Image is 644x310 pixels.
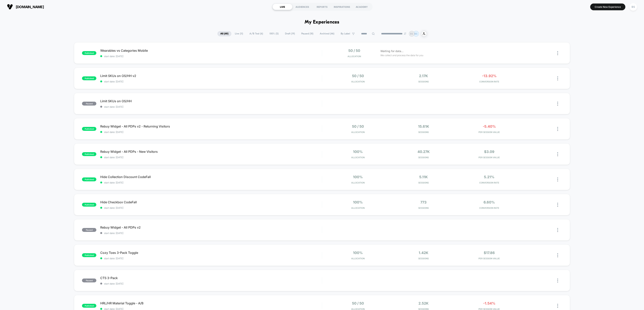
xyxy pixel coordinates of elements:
[417,150,430,154] span: 40.27k
[100,55,322,58] span: start date: [DATE]
[351,80,365,83] span: Allocation
[352,74,364,78] span: 50 / 50
[419,175,428,179] span: 5.11k
[392,156,455,159] span: Sessions
[557,228,558,232] img: close
[392,131,455,134] span: Sessions
[82,279,96,282] span: paused
[457,156,521,159] span: PER SESSION VALUE
[557,177,558,182] img: close
[82,152,96,156] span: published
[247,31,266,36] span: A/B Test ( 6 )
[82,228,96,232] span: paused
[404,32,406,35] img: end
[7,4,13,10] img: Visually logo
[557,304,558,308] img: close
[100,49,322,52] span: Wearables vs Categories Mobile
[6,4,45,10] button: [DOMAIN_NAME]
[348,55,361,58] span: Allocation
[305,19,339,25] h1: My Experiences
[100,175,322,179] span: Hide Collection Discount CodeFall
[351,156,365,159] span: Allocation
[410,32,413,35] p: BS
[351,181,365,184] span: Allocation
[82,127,96,131] span: published
[100,99,322,103] span: Limit SKUs on OS/HH
[483,124,496,128] span: -5.40%
[100,105,322,108] span: start date: [DATE]
[267,31,281,36] span: 100% ( 5 )
[351,131,365,134] span: Allocation
[352,4,372,10] div: ACADEMY
[392,80,455,83] span: Sessions
[419,74,428,78] span: 2.17k
[353,175,363,179] span: 100%
[457,257,521,260] span: PER SESSION VALUE
[82,76,96,80] span: published
[457,207,521,209] span: CONVERSION RATE
[100,200,322,204] span: Hide Checkbox CodeFall
[457,80,521,83] span: CONVERSION RATE
[557,51,558,55] img: close
[557,203,558,207] img: close
[100,124,322,128] span: Rebuy Widget - All PDPs v2 - Returning Visitors
[557,253,558,257] img: close
[484,200,495,204] span: 6.60%
[273,4,292,10] div: LIVE
[100,232,322,235] span: start date: [DATE]
[419,251,428,255] span: 1.42k
[380,49,403,53] span: Waiting for data...
[353,150,363,154] span: 100%
[341,32,350,35] span: By Label
[352,124,364,128] span: 50 / 50
[392,181,455,184] span: Sessions
[557,152,558,156] img: close
[353,200,363,204] span: 100%
[457,131,521,134] span: PER SESSION VALUE
[100,225,322,229] span: Rebuy Widget - All PDPs v2
[418,124,429,128] span: 15.61k
[100,156,322,159] span: start date: [DATE]
[232,31,246,36] span: Live ( 11 )
[100,282,322,285] span: start date: [DATE]
[100,276,322,280] span: CTS 3-Pack
[100,181,322,184] span: start date: [DATE]
[484,175,494,179] span: 5.21%
[100,80,322,83] span: start date: [DATE]
[100,131,322,134] span: start date: [DATE]
[100,251,322,255] span: Cozy Toes 3-Pack Toggle
[100,74,322,78] span: Limit SKUs on OS/HH v2
[351,257,365,260] span: Allocation
[317,31,337,36] span: Archived ( 46 )
[312,4,332,10] div: REPORTS
[483,301,495,305] span: -1.54%
[353,251,363,255] span: 100%
[457,181,521,184] span: CONVERSION RATE
[100,206,322,209] span: start date: [DATE]
[82,253,96,257] span: published
[82,102,96,106] span: paused
[392,207,455,209] span: Sessions
[352,301,364,305] span: 50 / 50
[100,150,322,154] span: Rebuy Widget - All PDPs - New Visitors
[628,3,638,11] button: BS
[16,5,44,9] span: [DOMAIN_NAME]
[100,301,322,305] span: HRL/HR Material Toggle - A/B
[332,4,352,10] div: INSPIRATIONS
[629,3,637,11] div: BS
[557,102,558,106] img: close
[82,51,96,55] span: published
[557,76,558,80] img: close
[420,200,427,204] span: 773
[82,304,96,308] span: published
[82,177,96,181] span: published
[482,74,497,78] span: -13.92%
[392,257,455,260] span: Sessions
[484,251,495,255] span: $17.86
[348,49,360,53] span: 50 / 50
[100,257,322,260] span: start date: [DATE]
[590,3,625,10] button: Create New Experience
[557,279,558,283] img: close
[557,127,558,131] img: close
[298,31,316,36] span: Paused ( 18 )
